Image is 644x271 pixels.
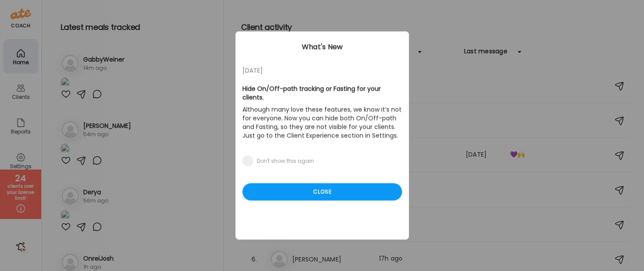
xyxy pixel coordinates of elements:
[242,183,402,201] div: Close
[235,42,409,52] div: What's New
[257,158,314,165] div: Don't show this again
[242,104,402,142] p: Although many love these features, we know it’s not for everyone. Now you can hide both On/Off-pa...
[242,85,381,102] b: Hide On/Off-path tracking or Fasting for your clients.
[242,65,402,76] div: [DATE]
